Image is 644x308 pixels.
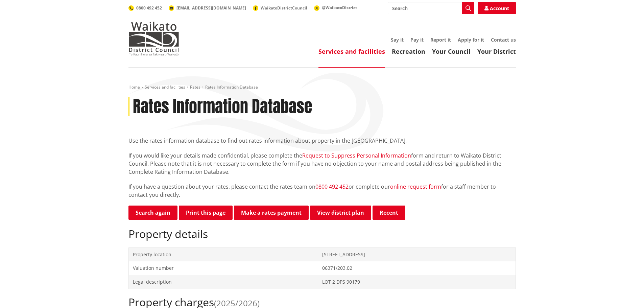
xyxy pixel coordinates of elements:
[477,47,516,55] a: Your District
[318,275,516,289] td: LOT 2 DPS 90179
[133,97,312,117] h1: Rates Information Database
[128,228,516,240] h2: Property details
[388,2,474,14] input: Search input
[128,151,516,176] p: If you would like your details made confidential, please complete the form and return to Waikato ...
[322,5,357,10] span: @WaikatoDistrict
[128,247,318,261] td: Property location
[179,206,233,220] button: Print this page
[373,206,405,220] button: Recent
[318,47,385,55] a: Services and facilities
[318,247,516,261] td: [STREET_ADDRESS]
[128,22,179,55] img: Waikato District Council - Te Kaunihera aa Takiwaa o Waikato
[176,5,246,11] span: [EMAIL_ADDRESS][DOMAIN_NAME]
[432,47,471,55] a: Your Council
[136,5,162,11] span: 0800 492 452
[318,261,516,275] td: 06371/203.02
[128,5,162,11] a: 0800 492 452
[128,85,516,90] nav: breadcrumb
[430,37,451,43] a: Report it
[234,206,309,220] a: Make a rates payment
[391,37,404,43] a: Say it
[314,5,357,10] a: @WaikatoDistrict
[310,206,371,220] a: View district plan
[128,84,140,90] a: Home
[128,137,516,145] p: Use the rates information database to find out rates information about property in the [GEOGRAPHI...
[390,183,441,190] a: online request form
[392,47,425,55] a: Recreation
[169,5,246,11] a: [EMAIL_ADDRESS][DOMAIN_NAME]
[190,84,200,90] a: Rates
[205,84,258,90] span: Rates Information Database
[128,183,516,199] p: If you have a question about your rates, please contact the rates team on or complete our for a s...
[458,37,484,43] a: Apply for it
[302,152,411,159] a: Request to Suppress Personal Information
[478,2,516,14] a: Account
[613,280,637,304] iframe: Messenger Launcher
[128,261,318,275] td: Valuation number
[128,206,177,220] a: Search again
[410,37,424,43] a: Pay it
[253,5,307,11] a: WaikatoDistrictCouncil
[491,37,516,43] a: Contact us
[315,183,349,190] a: 0800 492 452
[145,84,185,90] a: Services and facilities
[128,275,318,289] td: Legal description
[261,5,307,11] span: WaikatoDistrictCouncil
